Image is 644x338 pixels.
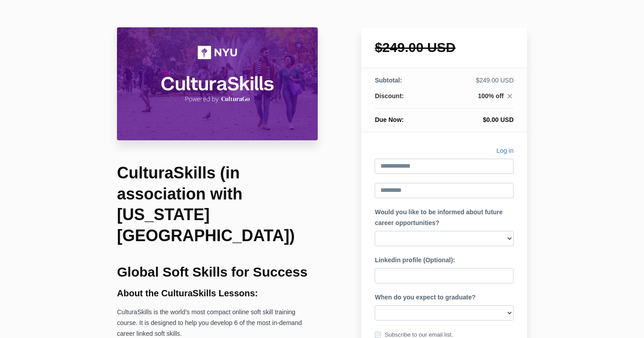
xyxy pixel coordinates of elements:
span: CulturaSkills is the world’s most compact online soft skill training course. It is designed to he... [117,308,302,337]
b: Global Soft Skills for Success [117,264,307,279]
label: When do you expect to graduate? [375,292,475,303]
a: close [504,92,514,102]
h3: About the CulturaSkills Lessons: [117,288,318,298]
img: 31710be-8b5f-527-66b4-0ce37cce11c4_CulturaSkills_NYU_Course_Header_Image.png [117,27,318,140]
label: Would you like to be informed about future career opportunities? [375,207,514,229]
input: Subscribe to our email list. [375,332,381,338]
th: Discount: [375,91,435,108]
span: $0.00 USD [483,116,514,123]
h1: CulturaSkills (in association with [US_STATE][GEOGRAPHIC_DATA]) [117,163,318,247]
label: Linkedin profile (Optional): [375,255,455,266]
i: close [506,92,514,100]
span: Subtotal: [375,77,402,84]
span: 100% off [478,92,504,100]
h1: $249.00 USD [375,41,514,54]
td: $249.00 USD [435,76,514,91]
th: Due Now: [375,108,435,125]
a: Log in [497,146,514,159]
